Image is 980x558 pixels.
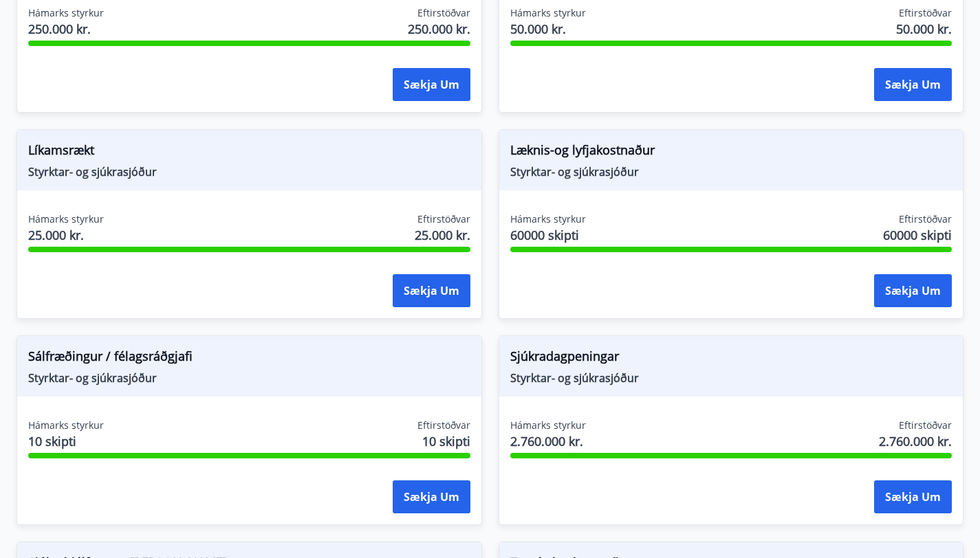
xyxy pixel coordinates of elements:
[883,226,952,244] span: 60000 skipti
[510,141,952,164] span: Læknis-og lyfjakostnaður
[28,347,470,370] span: Sálfræðingur / félagsráðgjafi
[510,347,952,370] span: Sjúkradagpeningar
[510,20,586,38] span: 50.000 kr.
[510,212,586,226] span: Hámarks styrkur
[417,418,470,432] span: Eftirstöðvar
[28,212,104,226] span: Hámarks styrkur
[510,418,586,432] span: Hámarks styrkur
[874,480,952,513] button: Sækja um
[28,418,104,432] span: Hámarks styrkur
[417,212,470,226] span: Eftirstöðvar
[408,20,470,38] span: 250.000 kr.
[417,6,470,20] span: Eftirstöðvar
[28,20,104,38] span: 250.000 kr.
[874,274,952,307] button: Sækja um
[510,6,586,20] span: Hámarks styrkur
[899,6,952,20] span: Eftirstöðvar
[510,432,586,450] span: 2.760.000 kr.
[899,418,952,432] span: Eftirstöðvar
[28,141,470,164] span: Líkamsrækt
[28,6,104,20] span: Hámarks styrkur
[896,20,952,38] span: 50.000 kr.
[510,226,586,244] span: 60000 skipti
[510,164,952,179] span: Styrktar- og sjúkrasjóður
[874,68,952,101] button: Sækja um
[393,480,470,513] button: Sækja um
[28,370,470,386] span: Styrktar- og sjúkrasjóður
[899,212,952,226] span: Eftirstöðvar
[393,274,470,307] button: Sækja um
[28,164,470,179] span: Styrktar- og sjúkrasjóður
[422,432,470,450] span: 10 skipti
[28,432,104,450] span: 10 skipti
[28,226,104,244] span: 25.000 kr.
[879,432,952,450] span: 2.760.000 kr.
[415,226,470,244] span: 25.000 kr.
[510,370,952,386] span: Styrktar- og sjúkrasjóður
[393,68,470,101] button: Sækja um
